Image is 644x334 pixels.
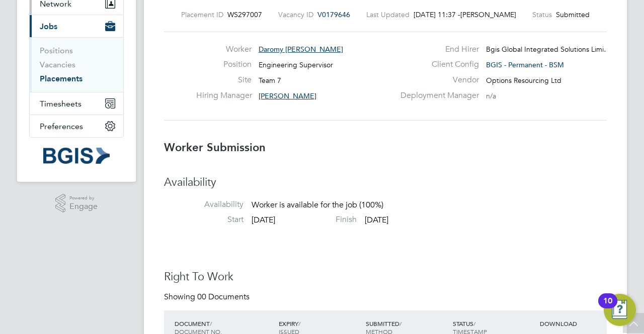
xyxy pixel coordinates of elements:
[399,319,401,327] span: /
[43,148,110,164] img: bgis-logo-retina.png
[556,10,590,19] span: Submitted
[259,76,281,85] span: Team 7
[394,90,479,101] label: Deployment Manager
[366,10,410,19] label: Last Updated
[40,74,83,83] a: Placements
[29,148,124,164] a: Go to home page
[164,270,607,284] h3: Right To Work
[30,15,123,37] button: Jobs
[414,10,460,19] span: [DATE] 11:37 -
[486,76,561,85] span: Options Resourcing Ltd
[196,44,252,55] label: Worker
[394,75,479,85] label: Vendor
[486,60,564,69] span: BGIS - Permanent - BSM
[196,90,252,101] label: Hiring Manager
[532,10,552,19] label: Status
[252,200,383,210] span: Worker is available for the job (100%)
[278,10,313,19] label: Vacancy ID
[259,60,333,69] span: Engineering Supervisor
[40,122,83,131] span: Preferences
[259,45,343,54] span: Daromy [PERSON_NAME]
[30,115,123,137] button: Preferences
[298,319,300,327] span: /
[460,10,516,19] span: [PERSON_NAME]
[227,10,262,19] span: WS297007
[40,99,82,108] span: Timesheets
[181,10,223,19] label: Placement ID
[197,292,250,302] span: 00 Documents
[365,215,388,225] span: [DATE]
[69,202,98,211] span: Engage
[40,22,57,31] span: Jobs
[603,301,612,314] div: 10
[30,37,123,92] div: Jobs
[164,292,252,302] div: Showing
[164,214,244,225] label: Start
[394,59,479,70] label: Client Config
[394,44,479,55] label: End Hirer
[317,10,350,19] span: V0179646
[69,194,98,202] span: Powered by
[486,45,611,54] span: Bgis Global Integrated Solutions Limi…
[164,175,607,190] h3: Availability
[252,215,275,225] span: [DATE]
[486,91,496,100] span: n/a
[164,141,266,154] b: Worker Submission
[196,75,252,85] label: Site
[604,294,636,326] button: Open Resource Center, 10 new notifications
[164,199,244,210] label: Availability
[537,314,607,332] div: DOWNLOAD
[196,59,252,70] label: Position
[277,214,357,225] label: Finish
[30,92,123,115] button: Timesheets
[473,319,475,327] span: /
[40,60,75,69] a: Vacancies
[259,91,316,100] span: [PERSON_NAME]
[55,194,98,213] a: Powered byEngage
[40,46,73,55] a: Positions
[210,319,212,327] span: /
